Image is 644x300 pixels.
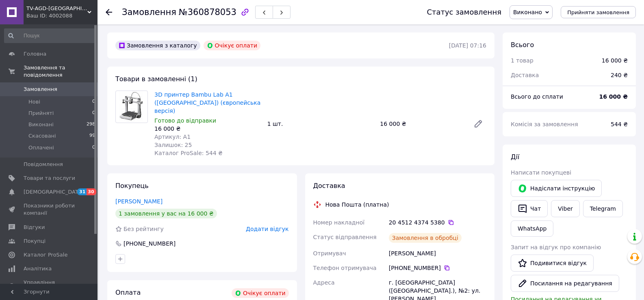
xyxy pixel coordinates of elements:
span: Скасовані [28,132,56,140]
span: Отримувач [313,250,346,257]
span: Товари та послуги [24,175,75,182]
span: Написати покупцеві [511,169,571,176]
span: Каталог ProSale [24,251,67,259]
span: Всього до сплати [511,93,563,100]
div: [PERSON_NAME] [387,246,488,261]
div: 1 замовлення у вас на 16 000 ₴ [115,209,217,218]
span: Без рейтингу [124,226,164,232]
div: Статус замовлення [427,8,501,16]
img: 3D принтер Bambu Lab A1 (EU) (європейська версія) [119,91,144,123]
span: Замовлення [24,86,57,93]
span: 298 [87,121,95,128]
time: [DATE] 07:16 [449,42,486,49]
span: Запит на відгук про компанію [511,244,601,250]
div: 240 ₴ [606,66,633,84]
div: 20 4512 4374 5380 [389,218,486,227]
div: Замовлення з каталогу [115,41,200,50]
span: 0 [92,110,95,117]
a: [PERSON_NAME] [115,198,163,205]
span: Товари в замовленні (1) [115,75,197,83]
span: Номер накладної [313,219,365,226]
span: Телефон отримувача [313,265,377,271]
div: Повернутися назад [106,8,112,16]
a: Telegram [583,200,623,217]
span: Замовлення [122,7,176,17]
span: Виконано [513,9,542,15]
span: Показники роботи компанії [24,202,75,217]
span: 0 [92,98,95,106]
span: Оплата [115,289,141,296]
span: Доставка [313,182,345,190]
span: Прийняти замовлення [567,9,629,15]
a: Viber [551,200,579,217]
a: Редагувати [470,116,486,132]
span: [DEMOGRAPHIC_DATA] [24,188,84,196]
span: 544 ₴ [611,121,628,127]
button: Посилання на редагування [511,275,619,292]
button: Чат [511,200,548,217]
span: Адреса [313,279,335,286]
div: [PHONE_NUMBER] [123,240,176,248]
span: №360878053 [179,7,236,17]
span: Виконані [28,121,54,128]
span: Покупець [115,182,149,190]
span: TV-AGD-SAD-GOROG [26,5,87,12]
span: 30 [87,188,96,195]
span: Статус відправлення [313,234,377,240]
b: 16 000 ₴ [599,93,628,100]
div: Очікує оплати [204,41,261,50]
div: 16 000 ₴ [377,118,467,129]
span: Доставка [511,72,539,78]
span: Оплачені [28,144,54,151]
span: Аналітика [24,265,52,272]
span: Каталог ProSale: 544 ₴ [154,150,223,156]
span: Прийняті [28,110,54,117]
span: 1 товар [511,57,533,64]
div: 1 шт. [264,118,377,129]
button: Прийняти замовлення [561,6,636,18]
button: Надіслати інструкцію [511,180,602,197]
input: Пошук [4,28,96,43]
span: Покупці [24,237,46,245]
a: Подивитися відгук [511,255,594,272]
span: 31 [77,188,87,195]
div: Ваш ID: 4002088 [26,12,98,19]
span: Додати відгук [246,226,288,232]
span: Замовлення та повідомлення [24,64,98,79]
span: Нові [28,98,40,106]
span: 0 [92,144,95,151]
span: Управління сайтом [24,279,75,294]
a: 3D принтер Bambu Lab A1 ([GEOGRAPHIC_DATA]) (європейська версія) [154,91,260,114]
span: Готово до відправки [154,117,216,124]
span: Залишок: 25 [154,142,192,148]
span: Артикул: A1 [154,134,191,140]
div: 16 000 ₴ [154,125,261,133]
div: [PHONE_NUMBER] [389,264,486,272]
a: WhatsApp [511,220,553,237]
div: Замовлення в обробці [389,233,462,243]
span: Дії [511,153,519,161]
div: Очікує оплати [232,288,289,298]
span: Повідомлення [24,161,63,168]
div: 16 000 ₴ [602,56,628,65]
span: Всього [511,41,534,49]
span: 99 [89,132,95,140]
span: Відгуки [24,224,45,231]
span: Комісія за замовлення [511,121,578,127]
div: Нова Пошта (платна) [323,201,391,209]
span: Головна [24,50,46,58]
